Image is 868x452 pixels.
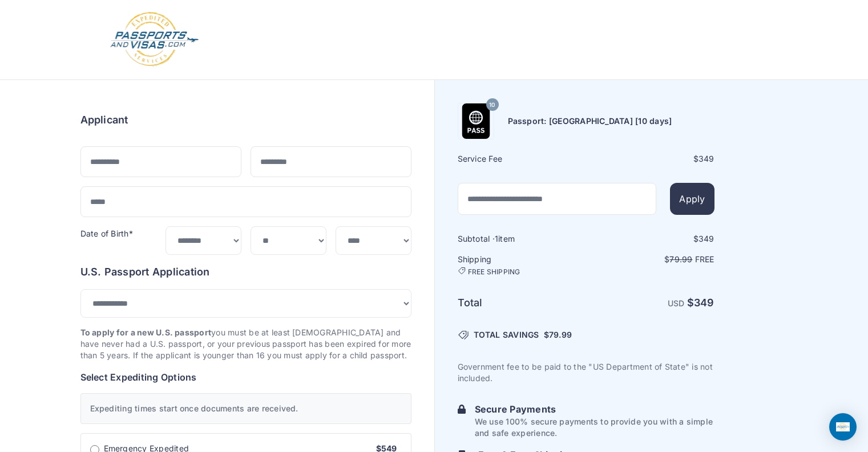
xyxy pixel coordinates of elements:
p: We use 100% secure payments to provide you with a simple and safe experience. [475,416,714,439]
h6: U.S. Passport Application [80,264,411,280]
label: Date of Birth* [80,229,133,238]
h6: Service Fee [458,153,585,165]
h6: Applicant [80,112,128,128]
span: 79.99 [669,254,692,264]
strong: $ [687,297,714,309]
span: FREE SHIPPING [468,267,520,277]
h6: Subtotal · item [458,233,585,245]
span: Free [695,254,714,264]
div: $ [587,153,714,165]
h6: Passport: [GEOGRAPHIC_DATA] [10 days] [508,115,672,127]
span: TOTAL SAVINGS [474,329,539,341]
p: Government fee to be paid to the "US Department of State" is not included. [458,361,714,384]
p: you must be at least [DEMOGRAPHIC_DATA] and have never had a U.S. passport, or your previous pass... [80,327,411,361]
span: USD [668,298,685,308]
span: 1 [495,234,498,243]
h6: Select Expediting Options [80,370,411,384]
span: 349 [694,297,714,309]
h6: Total [458,295,585,311]
h6: Secure Payments [475,402,714,416]
p: $ [587,254,714,265]
button: Apply [670,183,714,215]
span: 349 [699,154,714,163]
span: 349 [699,234,714,243]
div: $ [587,233,714,245]
h6: Shipping [458,254,585,277]
div: Expediting times start once documents are received. [80,393,411,424]
div: Open Intercom Messenger [829,413,857,441]
img: Product Name [458,103,494,139]
span: 79.99 [549,330,572,339]
span: $ [544,329,572,341]
img: Logo [109,11,200,68]
span: 10 [489,98,495,113]
strong: To apply for a new U.S. passport [80,327,212,337]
